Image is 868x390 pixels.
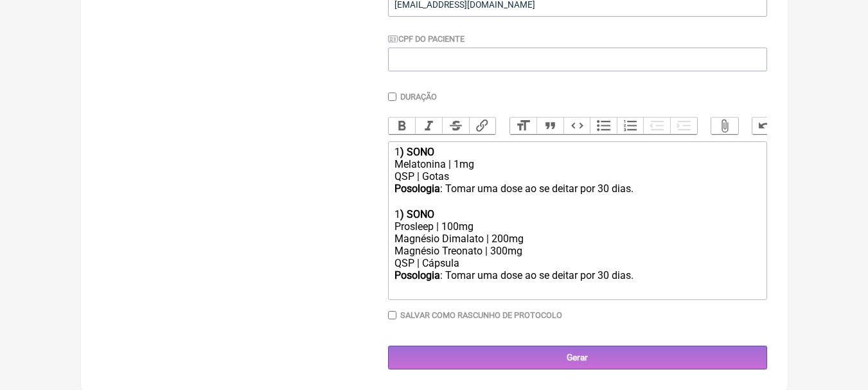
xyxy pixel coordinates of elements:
button: Decrease Level [643,118,670,134]
button: Undo [752,118,779,134]
button: Bold [389,118,416,134]
div: 1 Melatonina | 1mg QSP | Gotas : Tomar uma dose ao se deitar por 30 dias.ㅤ [394,146,759,208]
strong: ) SONO [400,146,434,158]
label: Duração [400,92,437,102]
div: : Tomar uma dose ao se deitar por 30 dias.ㅤ [394,269,759,295]
button: Strikethrough [442,118,469,134]
label: CPF do Paciente [388,34,465,44]
button: Heading [510,118,537,134]
label: Salvar como rascunho de Protocolo [400,310,562,320]
div: Magnésio Dimalato | 200mg Magnésio Treonato | 300mg [394,233,759,257]
input: Gerar [388,346,767,369]
button: Bullets [590,118,617,134]
div: QSP | Cápsula [394,257,759,269]
button: Link [469,118,496,134]
strong: Posologia [394,182,440,195]
button: Numbers [617,118,644,134]
button: Increase Level [670,118,697,134]
div: 1 [394,208,759,220]
button: Code [563,118,590,134]
button: Italic [415,118,442,134]
button: Attach Files [711,118,738,134]
div: Prosleep | 100mg [394,220,759,233]
strong: Posologia [394,269,440,281]
strong: ) SONO [400,208,434,220]
button: Quote [536,118,563,134]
